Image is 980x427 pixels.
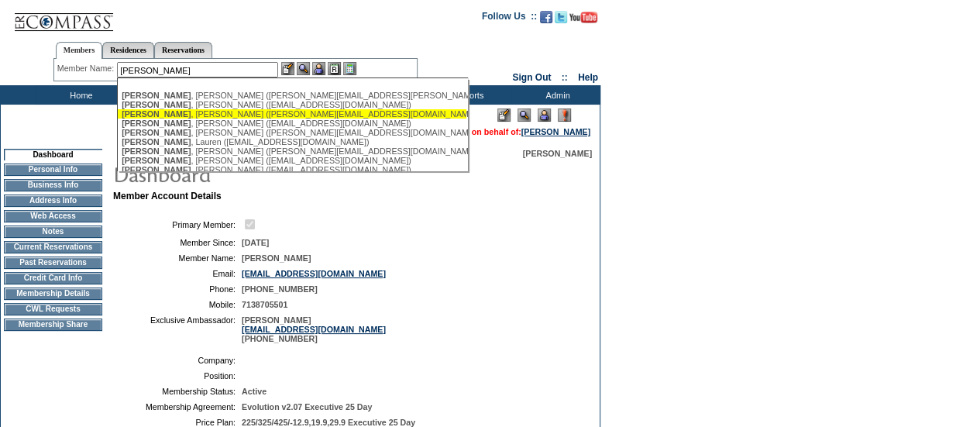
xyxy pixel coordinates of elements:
[540,11,552,23] img: Become our fan on Facebook
[242,402,372,412] span: Evolution v2.07 Executive 25 Day
[122,165,191,174] span: [PERSON_NAME]
[4,303,102,315] td: CWL Requests
[154,42,212,58] a: Reservations
[4,319,102,331] td: Membership Share
[343,62,356,75] img: b_calculator.gif
[538,108,551,122] img: Impersonate
[119,284,236,294] td: Phone:
[119,356,236,365] td: Company:
[122,119,191,128] span: [PERSON_NAME]
[102,42,154,58] a: Residences
[512,72,551,83] a: Sign Out
[122,100,191,109] span: [PERSON_NAME]
[119,238,236,247] td: Member Since:
[122,156,462,165] div: , [PERSON_NAME] ([EMAIL_ADDRESS][DOMAIN_NAME])
[4,179,102,191] td: Business Info
[242,284,318,294] span: [PHONE_NUMBER]
[4,241,102,253] td: Current Reservations
[578,72,598,83] a: Help
[122,156,191,165] span: [PERSON_NAME]
[4,288,102,300] td: Membership Details
[122,146,191,156] span: [PERSON_NAME]
[242,418,415,427] span: 225/325/425/-12.9,19.9,29.9 Executive 25 Day
[119,217,236,232] td: Primary Member:
[122,137,191,146] span: [PERSON_NAME]
[122,109,191,119] span: [PERSON_NAME]
[56,42,103,59] a: Members
[35,85,124,105] td: Home
[497,108,511,122] img: Edit Mode
[113,191,222,201] b: Member Account Details
[4,164,102,176] td: Personal Info
[523,149,592,158] span: [PERSON_NAME]
[122,109,462,119] div: , [PERSON_NAME] ([PERSON_NAME][EMAIL_ADDRESS][DOMAIN_NAME])
[413,127,590,136] span: You are acting on behalf of:
[511,85,600,105] td: Admin
[119,300,236,309] td: Mobile:
[555,11,567,23] img: Follow us on Twitter
[4,226,102,238] td: Notes
[482,9,537,28] td: Follow Us ::
[122,91,462,100] div: , [PERSON_NAME] ([PERSON_NAME][EMAIL_ADDRESS][PERSON_NAME][DOMAIN_NAME])
[569,12,597,23] img: Subscribe to our YouTube Channel
[518,108,531,122] img: View Mode
[112,158,422,189] img: pgTtlDashboard.gif
[122,137,462,146] div: , Lauren ([EMAIL_ADDRESS][DOMAIN_NAME])
[119,315,236,343] td: Exclusive Ambassador:
[119,418,236,427] td: Price Plan:
[328,62,341,75] img: Reservations
[569,15,597,25] a: Subscribe to our YouTube Channel
[562,72,568,83] span: ::
[119,371,236,381] td: Position:
[242,238,269,247] span: [DATE]
[281,62,294,75] img: b_edit.gif
[119,253,236,263] td: Member Name:
[242,253,311,263] span: [PERSON_NAME]
[242,325,386,334] a: [EMAIL_ADDRESS][DOMAIN_NAME]
[122,146,462,156] div: , [PERSON_NAME] ([PERSON_NAME][EMAIL_ADDRESS][DOMAIN_NAME])
[119,387,236,396] td: Membership Status:
[4,257,102,269] td: Past Reservations
[297,62,310,75] img: View
[57,62,117,75] div: Member Name:
[4,272,102,284] td: Credit Card Info
[555,15,567,25] a: Follow us on Twitter
[242,315,386,343] span: [PERSON_NAME] [PHONE_NUMBER]
[558,108,571,122] img: Log Concern/Member Elevation
[540,15,552,25] a: Become our fan on Facebook
[122,128,191,137] span: [PERSON_NAME]
[122,100,462,109] div: , [PERSON_NAME] ([EMAIL_ADDRESS][DOMAIN_NAME])
[122,119,462,128] div: , [PERSON_NAME] ([EMAIL_ADDRESS][DOMAIN_NAME])
[119,269,236,278] td: Email:
[242,269,386,278] a: [EMAIL_ADDRESS][DOMAIN_NAME]
[4,210,102,222] td: Web Access
[119,402,236,412] td: Membership Agreement:
[242,387,266,396] span: Active
[4,149,102,160] td: Dashboard
[521,127,590,136] a: [PERSON_NAME]
[242,300,287,309] span: 7138705501
[122,91,191,100] span: [PERSON_NAME]
[4,195,102,207] td: Address Info
[122,165,462,174] div: , [PERSON_NAME] ([EMAIL_ADDRESS][DOMAIN_NAME])
[312,62,325,75] img: Impersonate
[122,128,462,137] div: , [PERSON_NAME] ([PERSON_NAME][EMAIL_ADDRESS][DOMAIN_NAME])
